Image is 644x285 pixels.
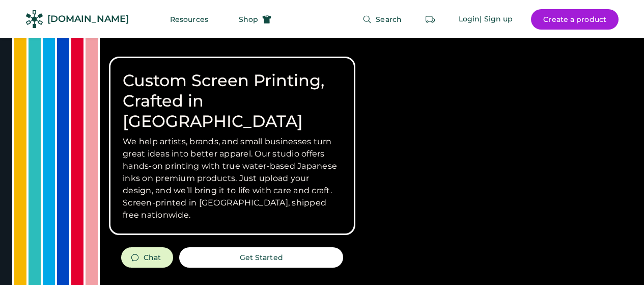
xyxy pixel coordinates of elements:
[480,14,513,24] div: | Sign up
[121,247,173,268] button: Chat
[350,9,414,30] button: Search
[376,16,402,23] span: Search
[47,13,129,25] div: [DOMAIN_NAME]
[420,9,440,30] button: Retrieve an order
[179,247,343,268] button: Get Started
[158,9,220,30] button: Resources
[123,70,342,132] h1: Custom Screen Printing, Crafted in [GEOGRAPHIC_DATA]
[123,136,342,221] h3: We help artists, brands, and small businesses turn great ideas into better apparel. Our studio of...
[227,9,284,30] button: Shop
[596,239,639,283] iframe: Front Chat
[25,10,43,28] img: Rendered Logo - Screens
[459,14,480,24] div: Login
[239,16,258,23] span: Shop
[531,9,619,30] button: Create a product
